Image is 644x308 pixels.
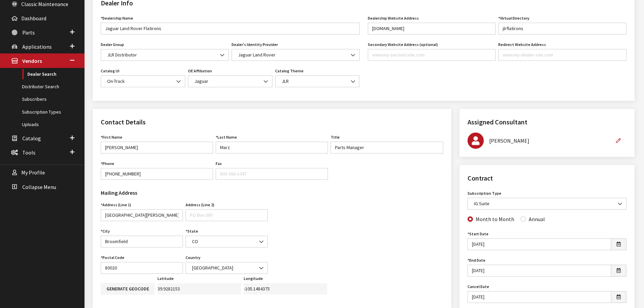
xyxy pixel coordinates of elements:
input: John [101,142,213,153]
span: IG Suite [468,198,626,210]
span: Applications [22,43,52,50]
input: 888-579-4458 [101,168,213,180]
label: Address (Line 2) [186,202,214,208]
span: JLR [280,78,355,85]
h2: Contact Details [101,117,443,127]
button: Open date picker [611,291,626,303]
input: M/d/yyyy [468,265,611,277]
h2: Assigned Consultant [468,117,626,127]
span: United States of America [186,262,268,274]
label: Address (Line 1) [101,202,131,208]
span: My Profile [21,169,45,176]
span: IG Suite [472,200,622,207]
input: site-name [498,23,626,34]
span: United States of America [190,264,263,271]
span: CO [190,238,263,245]
label: Last Name [216,134,237,140]
label: Dealer Group [101,42,124,48]
span: JLR [275,75,360,87]
input: 29730 [101,262,183,274]
label: Catalog Theme [275,68,304,74]
span: CO [186,236,268,247]
input: 803-366-1047 [216,168,328,180]
label: *Dealership Name [101,15,133,21]
label: OE Affiliation [188,68,212,74]
input: Manager [331,142,443,153]
span: Jaguar [188,75,272,87]
label: Start Date [468,231,488,237]
label: Month to Month [476,215,514,223]
input: www.my-second-site.com [368,49,496,61]
label: Dealership Website Address [368,15,419,21]
span: JLR Distributor [101,49,229,61]
button: Edit Assigned Consultant [610,135,626,147]
input: M/d/yyyy [468,238,611,250]
h2: Contract [468,173,626,183]
span: JLR Distributor [105,51,224,58]
label: Catalog UI [101,68,119,74]
span: On-Track [105,78,181,85]
span: Classic Maintenance [21,1,68,7]
span: Dashboard [21,15,46,22]
button: Generate geocode [101,283,155,295]
input: 153 South Oakland Avenue [101,209,183,221]
button: Open date picker [611,265,626,277]
img: Kurt Daugherty [468,133,484,149]
span: Parts [22,29,35,36]
label: Latitude [158,276,174,282]
label: Country [186,255,200,261]
label: Secondary Website Address (optional) [368,42,438,48]
label: Longitude [244,276,263,282]
span: Jaguar Land Rover [236,51,355,58]
span: Vendors [22,58,42,65]
span: Jaguar Land Rover [232,49,360,61]
label: Subscription Type [468,190,501,196]
label: Fax [216,161,222,167]
label: Phone [101,161,114,167]
label: Dealer's Identity Provider [232,42,278,48]
span: Tools [22,149,35,156]
span: Catalog [22,135,41,142]
input: Doe [216,142,328,153]
input: PO Box 000 [186,209,268,221]
label: Title [331,134,340,140]
label: First Name [101,134,122,140]
span: On-Track [101,75,185,87]
label: End Date [468,257,485,263]
h3: Mailing Address [101,189,268,197]
span: Jaguar [192,78,268,85]
div: [PERSON_NAME] [489,137,610,145]
label: *Virtual Directory [498,15,529,21]
label: Redirect Website Address [498,42,546,48]
input: www.my-dealer-site.com [368,23,496,34]
button: Open date picker [611,238,626,250]
label: Annual [529,215,545,223]
label: Cancel Date [468,284,489,290]
label: City [101,228,110,234]
span: Collapse Menu [22,184,56,190]
input: My Dealer [101,23,360,34]
input: M/d/yyyy [468,291,611,303]
label: State [186,228,198,234]
input: www.my-dealer-site.com [498,49,626,61]
label: Postal Code [101,255,124,261]
input: Rock Hill [101,236,183,247]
